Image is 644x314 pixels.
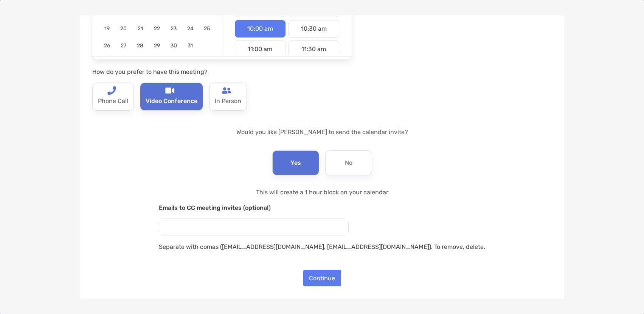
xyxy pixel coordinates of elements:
[134,25,147,32] span: 21
[289,20,339,37] div: 10:30 am
[101,25,113,32] span: 19
[101,42,113,49] span: 26
[159,187,485,197] p: This will create a 1 hour block on your calendar
[151,42,163,49] span: 29
[167,25,180,32] span: 23
[184,42,197,49] span: 31
[98,95,128,107] p: Phone Call
[134,42,147,49] span: 28
[107,86,116,95] img: type-call
[151,25,163,32] span: 22
[92,67,352,77] p: How do you prefer to have this meeting?
[215,95,241,107] p: In Person
[165,86,174,95] img: type-call
[235,20,286,37] div: 10:00 am
[303,270,341,286] button: Continue
[184,25,197,32] span: 24
[345,157,352,169] p: No
[117,42,130,49] span: 27
[146,95,197,107] p: Video Conference
[235,41,286,58] div: 11:00 am
[92,127,552,137] p: Would you like [PERSON_NAME] to send the calendar invite?
[290,157,301,169] p: Yes
[222,86,231,95] img: type-call
[117,25,130,32] span: 20
[200,25,213,32] span: 25
[289,41,339,58] div: 11:30 am
[159,203,485,212] p: Emails to CC meeting invites
[159,242,485,252] p: Separate with comas ([EMAIL_ADDRESS][DOMAIN_NAME], [EMAIL_ADDRESS][DOMAIN_NAME]). To remove, delete.
[243,204,271,211] span: (optional)
[167,42,180,49] span: 30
